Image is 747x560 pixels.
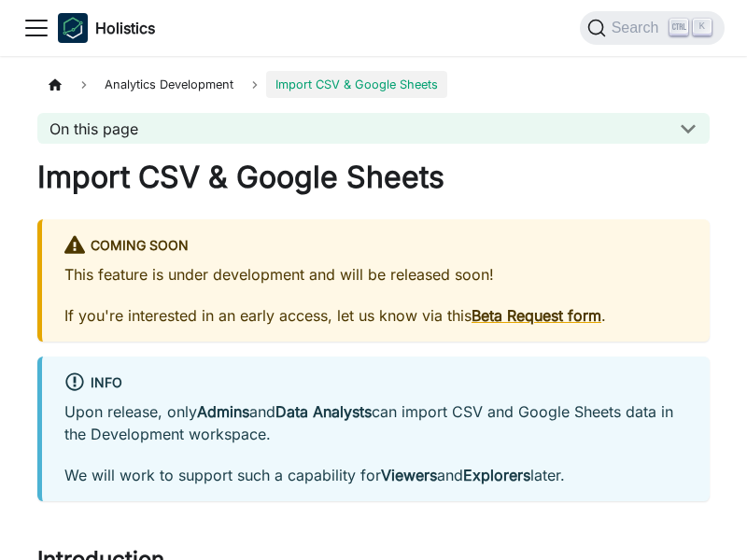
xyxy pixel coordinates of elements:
span: Search [606,20,670,36]
button: Search (Ctrl+K) [580,11,725,45]
b: Holistics [95,17,155,39]
strong: Viewers [381,466,437,484]
strong: Admins [197,402,249,421]
img: Holistics [58,13,88,43]
button: On this page [37,113,710,144]
button: Toggle navigation bar [22,14,50,42]
a: Home page [37,71,73,98]
p: We will work to support such a capability for and later. [64,464,687,486]
div: info [64,371,687,396]
h1: Import CSV & Google Sheets [37,159,710,196]
a: HolisticsHolistics [58,13,155,43]
strong: Explorers [463,466,530,484]
nav: Breadcrumbs [37,71,710,98]
a: Beta Request form [472,306,601,325]
strong: Data Analysts [275,402,372,421]
span: Analytics Development [95,71,243,98]
p: If you're interested in an early access, let us know via this . [64,304,687,327]
p: Upon release, only and can import CSV and Google Sheets data in the Development workspace. [64,400,687,445]
p: This feature is under development and will be released soon! [64,263,687,286]
kbd: K [693,19,712,35]
div: Coming Soon [64,234,687,259]
span: Import CSV & Google Sheets [266,71,447,98]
